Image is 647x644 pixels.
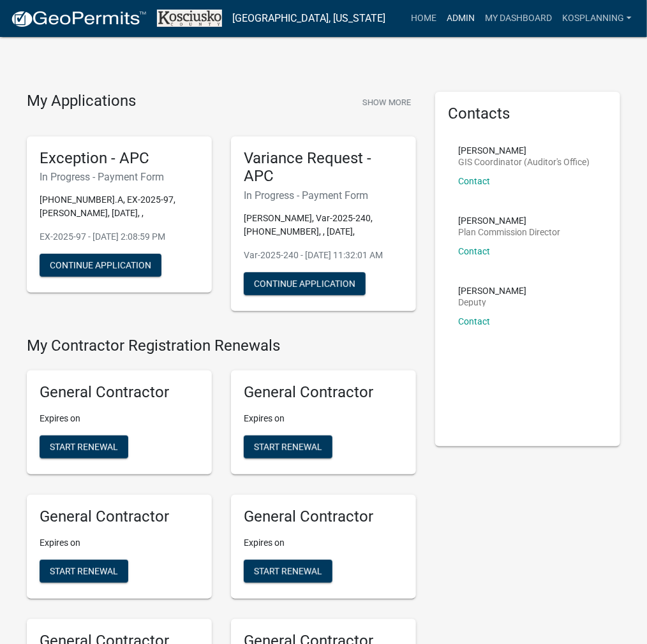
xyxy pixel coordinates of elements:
[40,149,199,168] h5: Exception - APC
[232,8,385,29] a: [GEOGRAPHIC_DATA], [US_STATE]
[254,566,322,576] span: Start Renewal
[244,249,403,262] p: Var-2025-240 - [DATE] 11:32:01 AM
[40,193,199,220] p: [PHONE_NUMBER].A, EX-2025-97, [PERSON_NAME], [DATE], ,
[254,441,322,451] span: Start Renewal
[50,441,118,451] span: Start Renewal
[244,189,403,201] h6: In Progress - Payment Form
[458,216,560,225] p: [PERSON_NAME]
[357,92,416,113] button: Show More
[244,435,332,458] button: Start Renewal
[458,146,590,155] p: [PERSON_NAME]
[40,171,199,183] h6: In Progress - Payment Form
[406,6,442,31] a: Home
[458,157,590,166] p: GIS Coordinator (Auditor's Office)
[40,435,128,458] button: Start Renewal
[244,536,403,550] p: Expires on
[40,508,199,526] h5: General Contractor
[40,536,199,550] p: Expires on
[157,10,222,27] img: Kosciusko County, Indiana
[244,412,403,425] p: Expires on
[458,228,560,237] p: Plan Commission Director
[40,230,199,244] p: EX-2025-97 - [DATE] 2:08:59 PM
[40,560,128,583] button: Start Renewal
[244,149,403,186] h5: Variance Request - APC
[458,298,526,307] p: Deputy
[458,246,490,256] a: Contact
[244,560,332,583] button: Start Renewal
[458,176,490,186] a: Contact
[442,6,480,31] a: Admin
[448,105,607,123] h5: Contacts
[244,508,403,526] h5: General Contractor
[27,337,416,355] h4: My Contractor Registration Renewals
[40,254,161,277] button: Continue Application
[244,383,403,402] h5: General Contractor
[480,6,557,31] a: My Dashboard
[244,272,366,295] button: Continue Application
[27,92,136,111] h4: My Applications
[458,286,526,295] p: [PERSON_NAME]
[40,383,199,402] h5: General Contractor
[40,412,199,425] p: Expires on
[50,566,118,576] span: Start Renewal
[557,6,637,31] a: kosplanning
[244,212,403,238] p: [PERSON_NAME], Var-2025-240, [PHONE_NUMBER], , [DATE],
[458,316,490,326] a: Contact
